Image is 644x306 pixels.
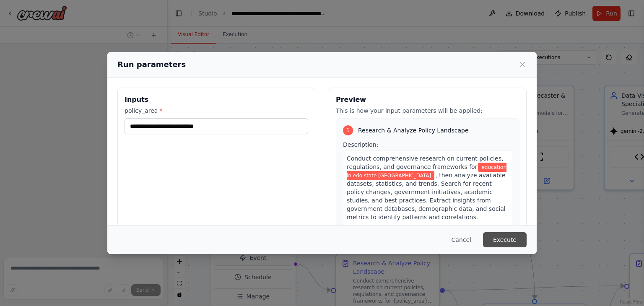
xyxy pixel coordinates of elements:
[347,163,506,180] span: Variable: policy_area
[483,232,527,247] button: Execute
[445,232,478,247] button: Cancel
[125,95,308,105] h3: Inputs
[336,95,519,105] h3: Preview
[117,59,186,70] h2: Run parameters
[343,125,353,135] div: 1
[347,155,503,170] span: Conduct comprehensive research on current policies, regulations, and governance frameworks for
[358,126,469,135] span: Research & Analyze Policy Landscape
[125,106,308,115] label: policy_area
[336,106,519,115] p: This is how your input parameters will be applied:
[343,141,378,148] span: Description:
